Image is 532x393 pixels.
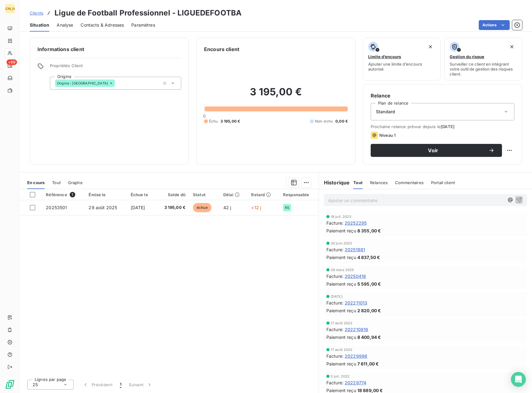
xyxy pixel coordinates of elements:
[331,374,350,378] span: 5 juil. 2022
[52,180,61,185] span: Tout
[319,179,350,186] h6: Historique
[335,119,348,124] span: 0,00 €
[345,300,367,306] span: 202211013
[450,54,484,59] span: Gestion du risque
[326,307,356,314] span: Paiement reçu
[223,192,244,197] div: Délai
[89,205,117,210] span: 29 août 2025
[357,281,381,287] span: 5 595,00 €
[326,220,343,226] span: Facture :
[89,192,123,197] div: Émise le
[345,379,366,386] span: 20229774
[5,4,15,14] div: [PERSON_NAME]
[441,124,455,129] span: [DATE]
[357,227,381,234] span: 8 355,00 €
[159,205,185,211] span: 3 195,00 €
[357,254,380,261] span: 4 837,50 €
[131,22,155,28] span: Paramètres
[326,281,356,287] span: Paiement reçu
[326,246,343,253] span: Facture :
[115,80,120,86] input: Ajouter une valeur
[326,227,356,234] span: Paiement reçu
[5,379,15,389] img: Logo LeanPay
[203,114,206,119] span: 0
[326,361,356,367] span: Paiement reçu
[331,241,352,245] span: 30 juin 2025
[395,180,424,185] span: Commentaires
[326,334,356,340] span: Paiement reçu
[315,119,333,124] span: Non-échu
[371,124,514,129] span: Prochaine relance prévue depuis le
[326,300,343,306] span: Facture :
[345,220,367,226] span: 20252295
[131,192,152,197] div: Échue le
[116,378,125,391] button: 1
[27,180,45,185] span: En cours
[68,180,83,185] span: Graphe
[204,86,348,104] h2: 3 195,00 €
[125,378,156,391] button: Suivant
[326,353,343,359] span: Facture :
[379,133,395,138] span: Niveau 1
[357,361,379,367] span: 7 611,00 €
[326,379,343,386] span: Facture :
[193,203,211,212] span: échue
[57,81,108,85] span: Origine : [GEOGRAPHIC_DATA]
[326,273,343,279] span: Facture :
[220,119,240,124] span: 3 195,00 €
[371,144,502,157] button: Voir
[251,192,276,197] div: Retard
[57,22,73,28] span: Analyse
[70,192,75,197] span: 1
[81,22,124,28] span: Contacts & Adresses
[30,10,43,16] a: Clients
[479,20,510,30] button: Actions
[450,62,517,76] span: Surveiller ce client en intégrant votre outil de gestion des risques client.
[331,268,354,272] span: 28 mars 2025
[371,92,514,99] h6: Relance
[357,307,381,314] span: 2 820,00 €
[33,382,38,388] span: 25
[120,382,121,388] span: 1
[30,11,43,15] span: Clients
[223,205,231,210] span: 42 j
[326,254,356,261] span: Paiement reçu
[378,148,488,153] span: Voir
[283,192,315,197] div: Responsable
[368,62,435,71] span: Ajouter une limite d’encours autorisé
[368,54,401,59] span: Limite d’encours
[370,180,388,185] span: Relances
[345,273,366,279] span: 20250416
[46,205,67,210] span: 20253501
[357,334,381,340] span: 8 400,94 €
[209,119,218,124] span: Échu
[50,63,181,72] span: Propriétés Client
[131,205,145,210] span: [DATE]
[353,180,363,185] span: Tout
[345,353,367,359] span: 20229996
[46,192,81,197] div: Référence
[431,180,455,185] span: Portail client
[331,215,351,218] span: 18 juil. 2025
[511,372,526,387] div: Open Intercom Messenger
[251,205,261,210] span: +12 j
[331,295,342,298] span: [DATE]
[376,109,395,115] span: Standard
[345,246,365,253] span: 20251881
[363,38,441,80] button: Limite d’encoursAjouter une limite d’encours autorisé
[285,206,289,209] span: RS
[331,348,353,352] span: 17 août 2022
[444,38,522,80] button: Gestion du risqueSurveiller ce client en intégrant votre outil de gestion des risques client.
[331,321,353,325] span: 17 août 2022
[204,45,239,53] h6: Encours client
[79,378,116,391] button: Précédent
[7,59,17,65] span: +99
[37,45,181,53] h6: Informations client
[30,22,49,28] span: Situation
[326,326,343,333] span: Facture :
[55,7,242,19] h3: Ligue de Football Professionnel - LIGUEDEFOOTBA
[193,192,216,197] div: Statut
[345,326,368,333] span: 202210816
[159,192,185,197] div: Solde dû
